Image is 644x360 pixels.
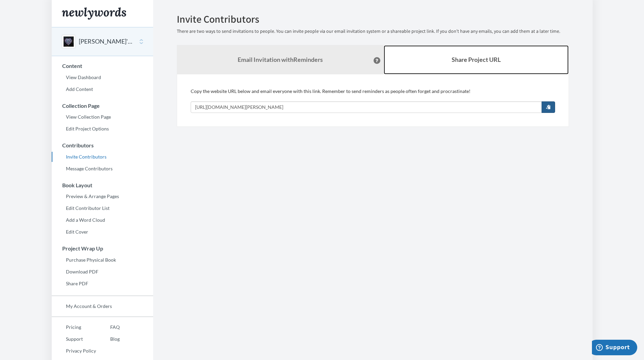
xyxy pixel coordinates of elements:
[52,267,153,277] a: Download PDF
[238,56,323,63] strong: Email Invitation with Reminders
[592,340,637,357] iframe: Opens a widget where you can chat to one of our agents
[52,72,153,82] a: View Dashboard
[52,182,153,188] h3: Book Layout
[52,152,153,162] a: Invite Contributors
[52,164,153,174] a: Message Contributors
[177,14,569,25] h2: Invite Contributors
[52,191,153,201] a: Preview & Arrange Pages
[52,84,153,94] a: Add Content
[52,112,153,122] a: View Collection Page
[96,334,120,344] a: Blog
[452,56,501,63] b: Share Project URL
[52,227,153,237] a: Edit Cover
[79,37,134,46] button: [PERSON_NAME]'s 50th!
[52,103,153,109] h3: Collection Page
[52,142,153,148] h3: Contributors
[52,124,153,134] a: Edit Project Options
[52,215,153,225] a: Add a Word Cloud
[52,63,153,69] h3: Content
[52,346,96,356] a: Privacy Policy
[52,279,153,289] a: Share PDF
[96,322,120,332] a: FAQ
[62,7,126,20] img: Newlywords logo
[52,203,153,213] a: Edit Contributor List
[52,334,96,344] a: Support
[191,88,555,113] div: Copy the website URL below and email everyone with this link. Remember to send reminders as peopl...
[52,255,153,265] a: Purchase Physical Book
[52,322,96,332] a: Pricing
[177,28,569,35] p: There are two ways to send invitations to people. You can invite people via our email invitation ...
[52,301,153,311] a: My Account & Orders
[52,245,153,251] h3: Project Wrap Up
